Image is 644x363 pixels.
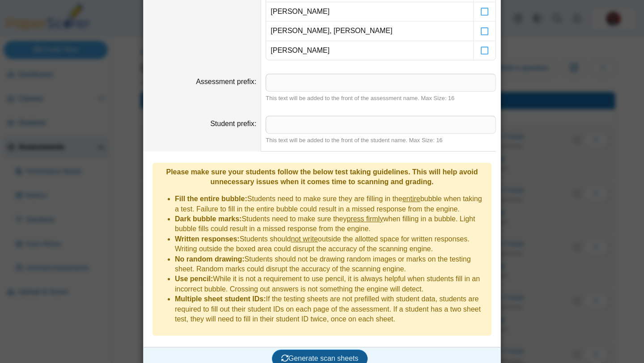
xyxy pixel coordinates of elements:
u: press firmly [347,215,383,223]
td: [PERSON_NAME] [266,41,473,60]
td: [PERSON_NAME], [PERSON_NAME] [266,21,473,41]
u: entire [402,195,420,203]
li: Students should outside the allotted space for written responses. Writing outside the boxed area ... [175,234,487,254]
b: Fill the entire bubble: [175,195,247,203]
td: [PERSON_NAME] [266,2,473,21]
u: not write [291,235,318,243]
li: Students need to make sure they when filling in a bubble. Light bubble fills could result in a mi... [175,214,487,234]
li: If the testing sheets are not prefilled with student data, students are required to fill out thei... [175,294,487,324]
b: Dark bubble marks: [175,215,241,223]
span: Generate scan sheets [281,355,359,362]
b: No random drawing: [175,255,245,263]
b: Written responses: [175,235,240,243]
li: While it is not a requirement to use pencil, it is always helpful when students fill in an incorr... [175,274,487,294]
div: This text will be added to the front of the assessment name. Max Size: 16 [266,94,496,102]
div: This text will be added to the front of the student name. Max Size: 16 [266,136,496,144]
label: Student prefix [210,120,256,127]
b: Use pencil: [175,275,213,283]
b: Please make sure your students follow the below test taking guidelines. This will help avoid unne... [166,168,478,186]
label: Assessment prefix [196,78,256,85]
li: Students need to make sure they are filling in the bubble when taking a test. Failure to fill in ... [175,194,487,214]
li: Students should not be drawing random images or marks on the testing sheet. Random marks could di... [175,254,487,274]
b: Multiple sheet student IDs: [175,295,266,303]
